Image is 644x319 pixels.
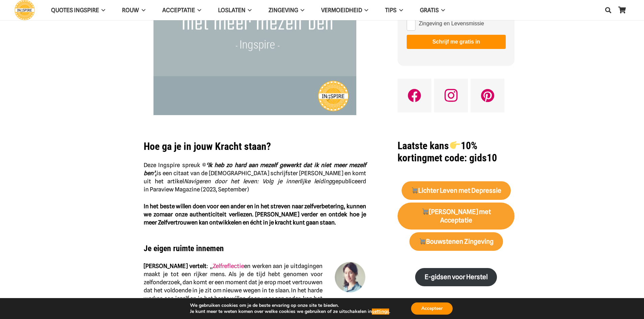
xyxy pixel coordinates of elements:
[419,19,484,28] span: Zingeving en Levensmissie
[334,262,366,294] img: Inge Geertzen - schrijfster Ingspire.nl, markteer en handmassage therapeut
[411,2,453,19] a: GRATISGRATIS Menu
[195,2,201,19] span: Acceptatie Menu
[260,2,313,19] a: ZingevingZingeving Menu
[385,7,397,14] span: TIPS
[313,2,377,19] a: VERMOEIDHEIDVERMOEIDHEID Menu
[398,140,477,164] strong: Laatste kans 10% korting
[144,140,271,152] strong: Hoe ga je in jouw Kracht staan?
[419,238,494,245] strong: Bouwstenen Zingeving
[411,302,453,315] button: Accepteer
[153,170,157,177] strong: ,
[43,2,114,19] a: QUOTES INGSPIREQUOTES INGSPIRE Menu
[218,7,245,14] span: Loslaten
[471,79,504,112] a: Pinterest
[321,7,362,14] span: VERMOEIDHEID
[398,203,515,230] a: 🛒[PERSON_NAME] met Acceptatie
[411,187,502,194] strong: Lichter Leven met Depressie
[415,268,497,287] a: E-gidsen voor Herstel
[298,2,304,19] span: Zingeving Menu
[114,2,153,19] a: ROUWROUW Menu
[99,2,105,19] span: QUOTES INGSPIRE Menu
[144,162,366,177] em: ‘Ik heb zo hard aan mezelf gewerkt dat ik niet meer mezelf ben
[425,273,488,281] strong: E-gidsen voor Herstel
[419,238,426,244] img: 🛒
[411,187,418,193] img: 🛒
[407,17,415,31] input: Zingeving en Levensmissie
[144,244,224,253] strong: Je eigen ruimte innemen
[397,2,403,19] span: TIPS Menu
[139,2,145,19] span: ROUW Menu
[377,2,411,19] a: TIPSTIPS Menu
[213,263,244,269] a: Zelfreflectie
[268,7,298,14] span: Zingeving
[154,2,210,19] a: AcceptatieAcceptatie Menu
[420,7,439,14] span: GRATIS
[439,2,445,19] span: GRATIS Menu
[210,2,260,19] a: LoslatenLoslaten Menu
[409,232,503,251] a: 🛒Bouwstenen Zingeving
[245,2,252,19] span: Loslaten Menu
[372,309,389,315] button: settings
[190,309,390,315] p: Je kunt meer te weten komen over welke cookies we gebruiken of ze uitschakelen in .
[450,140,460,150] img: 👉
[422,208,491,224] strong: [PERSON_NAME] met Acceptatie
[122,7,139,14] span: ROUW
[153,170,155,177] em: ’
[402,181,511,200] a: 🛒Lichter Leven met Depressie
[144,263,207,269] strong: [PERSON_NAME] vertelt
[407,35,506,49] button: Schrijf me gratis in
[190,302,390,309] p: We gebruiken cookies om je de beste ervaring op onze site te bieden.
[601,2,615,19] a: Zoeken
[398,140,515,164] h1: met code: gids10
[162,7,195,14] span: Acceptatie
[362,2,368,19] span: VERMOEIDHEID Menu
[184,178,332,185] em: Navigeren door het leven: Volg je innerlijke leiding
[144,161,366,193] p: Deze Ingspire spreuk © is een citaat van de [DEMOGRAPHIC_DATA] schrijfster [PERSON_NAME] en komt ...
[144,203,366,226] strong: In het beste willen doen voor een ander en in het streven naar zelfverbetering, kunnen we zomaar ...
[51,7,99,14] span: QUOTES INGSPIRE
[422,208,428,215] img: 🛒
[398,79,431,112] a: Facebook
[434,79,468,112] a: Instagram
